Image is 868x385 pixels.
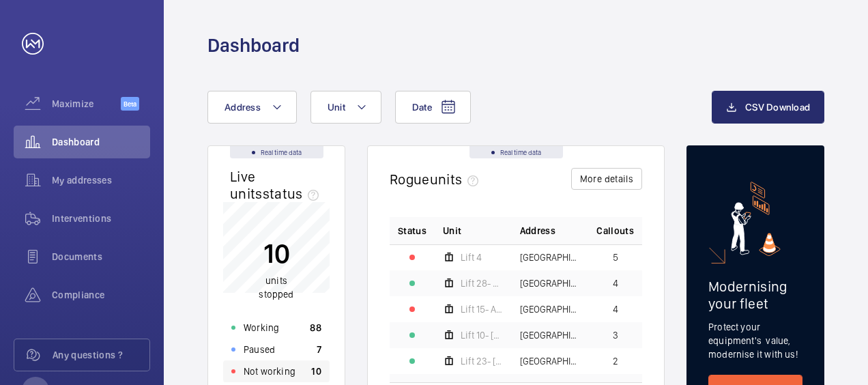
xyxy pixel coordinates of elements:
p: units [259,274,293,301]
span: Documents [52,250,150,263]
span: Date [412,102,432,113]
p: Protect your equipment's value, modernise it with us! [708,320,802,361]
span: Interventions [52,212,150,225]
span: [GEOGRAPHIC_DATA] - [GEOGRAPHIC_DATA] [520,356,581,366]
p: 10 [259,236,293,270]
span: [GEOGRAPHIC_DATA] - [STREET_ADDRESS] [520,279,581,288]
p: 88 [310,321,321,334]
span: Beta [121,97,139,111]
span: 4 [613,279,618,288]
p: Not working [244,365,295,378]
span: Address [520,224,555,238]
p: Paused [244,343,275,356]
span: Maximize [52,97,121,111]
span: Lift 28- QCCH (LH) Building 101 [461,279,504,288]
img: marketing-card.svg [731,182,781,256]
span: Dashboard [52,135,150,149]
span: 3 [613,330,618,340]
div: Real time data [469,146,563,158]
span: stopped [259,289,293,300]
span: Unit [328,102,345,113]
span: [GEOGRAPHIC_DATA] - [STREET_ADDRESS] [520,304,581,314]
span: CSV Download [745,102,810,113]
p: Working [244,321,279,334]
span: Lift 23- [GEOGRAPHIC_DATA] Block (Passenger) [461,356,504,366]
span: My addresses [52,173,150,187]
span: units [430,171,484,188]
span: 4 [613,304,618,314]
p: 7 [317,343,321,356]
span: Lift 10- [GEOGRAPHIC_DATA] Block (Passenger) [461,330,504,340]
span: Unit [443,224,461,238]
span: Lift 15- A Block West (RH) Building 201 [461,304,504,314]
span: Compliance [52,288,150,302]
h2: Live units [230,168,324,202]
button: CSV Download [712,91,824,124]
h1: Dashboard [207,33,300,58]
span: status [263,185,325,202]
span: Address [225,102,261,113]
div: Real time data [230,146,323,158]
button: Date [395,91,471,124]
h2: Modernising your fleet [708,278,802,312]
span: Lift 4 [461,253,482,262]
button: Address [207,91,297,124]
span: [GEOGRAPHIC_DATA] - [GEOGRAPHIC_DATA] [520,253,581,262]
span: Callouts [596,224,634,238]
button: Unit [310,91,381,124]
span: [GEOGRAPHIC_DATA] - [GEOGRAPHIC_DATA] [520,330,581,340]
p: 10 [311,365,321,378]
span: 2 [613,356,618,366]
p: Status [398,224,426,238]
h2: Rogue [390,171,484,188]
span: Any questions ? [53,348,149,362]
button: More details [571,168,642,190]
span: 5 [613,253,618,262]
